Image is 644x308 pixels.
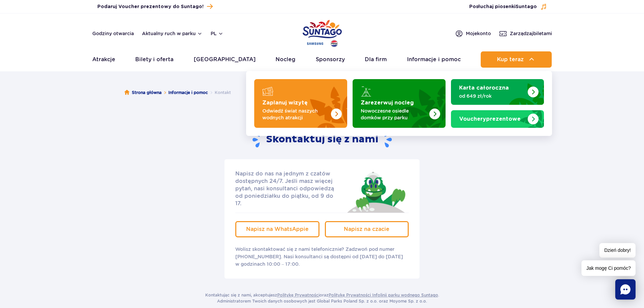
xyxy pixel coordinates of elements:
span: Jak mogę Ci pomóc? [581,260,636,276]
a: Zaplanuj wizytę [254,79,347,128]
p: Wolisz skontaktować się z nami telefonicznie? Zadzwoń pod numer [PHONE_NUMBER]. Nasi konsultanci ... [235,245,409,268]
a: Park of Poland [303,17,342,48]
a: Vouchery prezentowe [451,110,544,128]
a: Informacje i pomoc [407,51,461,68]
a: Nocleg [276,51,295,68]
a: Napisz na WhatsAppie [235,221,319,237]
img: Jay [343,170,409,213]
strong: prezentowe [459,116,521,122]
button: Posłuchaj piosenkiSuntago [469,3,547,10]
p: od 649 zł/rok [459,93,525,99]
span: Suntago [516,4,537,9]
span: Napisz na WhatsAppie [246,226,309,232]
strong: Zarezerwuj nocleg [361,100,414,105]
button: pl [211,30,223,37]
a: Strona główna [124,89,162,96]
a: Sponsorzy [316,51,345,68]
a: Informacje i pomoc [168,89,208,96]
a: Atrakcje [92,51,115,68]
span: Posłuchaj piosenki [469,3,537,10]
h2: Skontaktuj się z nami [253,131,392,148]
span: Moje konto [466,30,491,37]
a: Politykę Prywatności Infolinii parku wodnego Suntago [329,292,438,298]
span: Kup teraz [497,56,524,63]
a: Napisz na czacie [325,221,409,237]
a: Politykę Prywatności [277,292,319,298]
p: Odwiedź świat naszych wodnych atrakcji [262,108,328,121]
a: Podaruj Voucher prezentowy do Suntago! [97,2,213,11]
a: Bilety i oferta [135,51,173,68]
a: Karta całoroczna [451,79,544,105]
a: [GEOGRAPHIC_DATA] [194,51,256,68]
span: Podaruj Voucher prezentowy do Suntago! [97,3,204,10]
a: Zarządzajbiletami [499,29,552,38]
p: Nowoczesne osiedle domków przy parku [361,108,427,121]
a: Mojekonto [455,29,491,38]
span: Dzień dobry! [599,243,636,258]
span: Zarządzaj biletami [510,30,552,37]
strong: Zaplanuj wizytę [262,100,308,105]
div: Chat [615,279,636,300]
p: Napisz do nas na jednym z czatów dostępnych 24/7. Jeśli masz więcej pytań, nasi konsultanci odpow... [235,170,341,207]
a: Godziny otwarcia [92,30,134,37]
a: Zarezerwuj nocleg [353,79,446,128]
span: Vouchery [459,116,486,122]
span: Napisz na czacie [344,226,389,232]
button: Aktualny ruch w parku [142,31,202,36]
a: Dla firm [365,51,387,68]
strong: Karta całoroczna [459,85,509,91]
button: Kup teraz [481,51,552,68]
p: Kontaktując się z nami, akceptujesz oraz . Administratorem Twoich danych osobowych jest Global Pa... [205,292,439,304]
li: Kontakt [208,89,231,96]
